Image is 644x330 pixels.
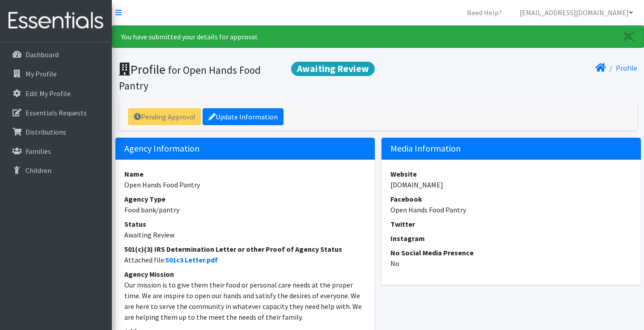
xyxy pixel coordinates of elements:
[513,4,640,21] a: [EMAIL_ADDRESS][DOMAIN_NAME]
[4,142,108,160] a: Families
[390,204,632,215] dd: Open Hands Food Pantry
[390,247,632,258] dt: No Social Media Presence
[25,69,57,78] p: My Profile
[124,254,366,265] dd: Attached file:
[390,219,632,229] dt: Twitter
[124,269,366,279] dt: Agency Mission
[124,194,366,204] dt: Agency Type
[616,63,637,72] a: Profile
[4,104,108,122] a: Essentials Requests
[390,169,632,179] dt: Website
[25,108,87,117] p: Essentials Requests
[165,255,218,264] a: 501c3 Letter.pdf
[390,258,632,269] dd: No
[291,62,375,76] span: Awaiting Review
[25,166,51,175] p: Children
[460,4,509,21] a: Need Help?
[4,123,108,141] a: Distributions
[112,25,644,48] div: You have submitted your details for approval.
[119,62,375,93] h1: Profile
[119,63,261,92] small: for Open Hands Food Pantry
[124,279,366,322] dd: Our mission is to give them their food or personal care needs at the proper time. We are inspire ...
[124,244,366,254] dt: 501(c)(3) IRS Determination Letter or other Proof of Agency Status
[390,179,632,190] dd: [DOMAIN_NAME]
[25,147,51,156] p: Families
[615,26,644,47] a: Close
[390,233,632,244] dt: Instagram
[4,6,108,36] img: HumanEssentials
[124,169,366,179] dt: Name
[390,194,632,204] dt: Facebook
[381,138,641,160] h5: Media Information
[124,219,366,229] dt: Status
[4,46,108,63] a: Dashboard
[124,229,366,240] dd: Awaiting Review
[25,89,71,98] p: Edit My Profile
[4,161,108,179] a: Children
[124,204,366,215] dd: Food bank/pantry
[4,85,108,102] a: Edit My Profile
[115,138,375,160] h5: Agency Information
[203,108,284,125] a: Update Information
[124,179,366,190] dd: Open Hands Food Pantry
[25,50,59,59] p: Dashboard
[25,127,66,136] p: Distributions
[4,65,108,83] a: My Profile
